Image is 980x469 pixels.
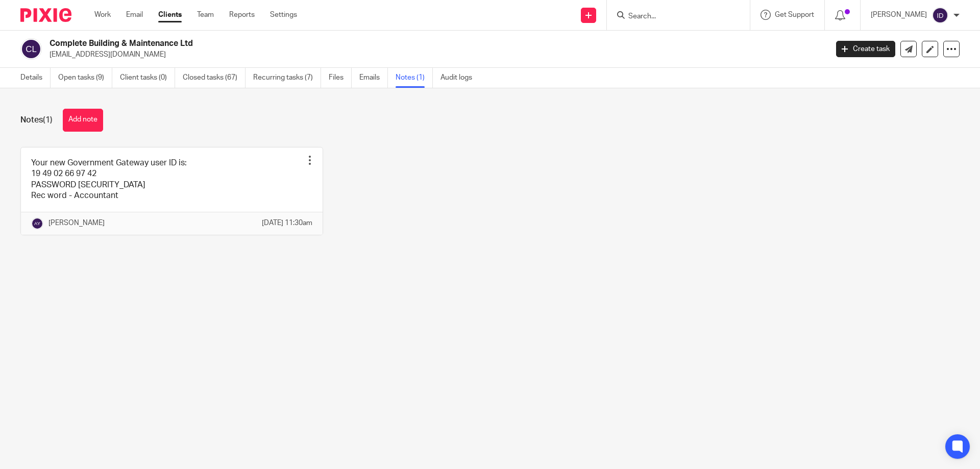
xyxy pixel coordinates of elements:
[932,7,948,23] img: svg%3E
[270,10,297,20] a: Settings
[50,38,667,49] h2: Complete Building & Maintenance Ltd
[627,12,719,21] input: Search
[329,68,352,88] a: Files
[31,217,43,230] img: svg%3E
[197,10,214,20] a: Team
[126,10,143,20] a: Email
[20,8,71,22] img: Pixie
[48,218,105,228] p: [PERSON_NAME]
[20,38,42,60] img: svg%3E
[43,116,53,124] span: (1)
[158,10,182,20] a: Clients
[836,41,895,57] a: Create task
[262,218,312,228] p: [DATE] 11:30am
[440,68,480,88] a: Audit logs
[58,68,112,88] a: Open tasks (9)
[229,10,255,20] a: Reports
[63,109,103,132] button: Add note
[396,68,433,88] a: Notes (1)
[120,68,175,88] a: Client tasks (0)
[253,68,321,88] a: Recurring tasks (7)
[20,68,51,88] a: Details
[50,50,821,60] p: [EMAIL_ADDRESS][DOMAIN_NAME]
[183,68,246,88] a: Closed tasks (67)
[359,68,388,88] a: Emails
[775,11,814,18] span: Get Support
[94,10,111,20] a: Work
[871,10,927,20] p: [PERSON_NAME]
[20,115,53,126] h1: Notes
